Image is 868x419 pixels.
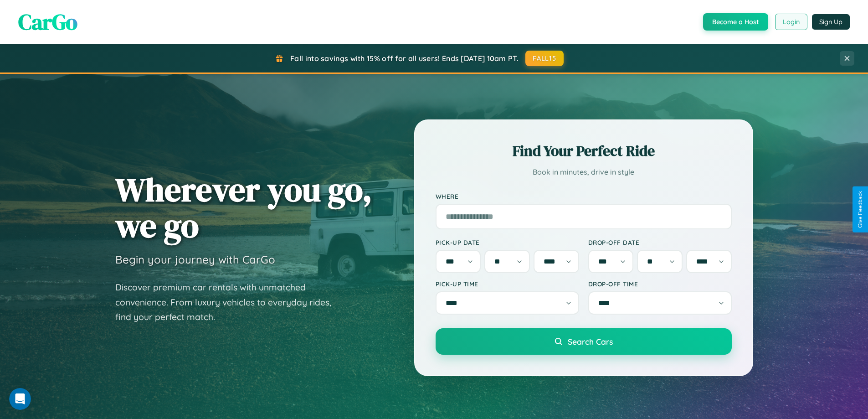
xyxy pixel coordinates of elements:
button: Login [775,14,807,30]
h2: Find Your Perfect Ride [436,141,732,161]
button: Search Cars [436,328,732,355]
label: Where [436,192,732,200]
span: Search Cars [568,336,613,347]
button: Sign Up [812,14,850,30]
p: Discover premium car rentals with unmatched convenience. From luxury vehicles to everyday rides, ... [115,280,343,325]
h1: Wherever you go, we go [115,171,372,243]
span: CarGo [18,7,77,37]
label: Drop-off Time [588,280,732,288]
button: FALL15 [525,51,564,66]
div: Give Feedback [857,191,863,228]
label: Drop-off Date [588,238,732,246]
span: Fall into savings with 15% off for all users! Ends [DATE] 10am PT. [290,54,519,63]
h3: Begin your journey with CarGo [115,253,275,266]
p: Book in minutes, drive in style [436,166,732,179]
button: Become a Host [703,13,768,31]
label: Pick-up Time [436,280,579,288]
label: Pick-up Date [436,238,579,246]
iframe: Intercom live chat [9,388,31,410]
